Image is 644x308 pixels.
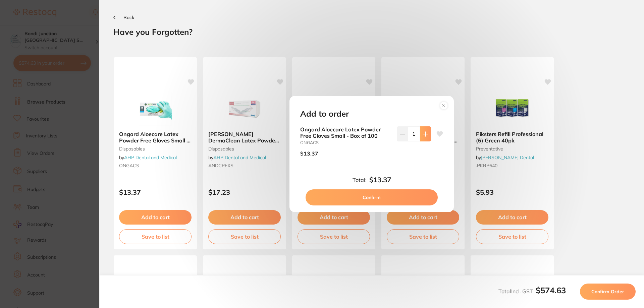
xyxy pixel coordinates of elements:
[353,177,367,183] label: Total:
[300,109,349,119] h2: Add to order
[369,176,391,184] b: $13.37
[306,189,438,205] button: Confirm
[300,150,318,157] p: $13.37
[300,126,391,139] b: Ongard Aloecare Latex Powder Free Gloves Small - Box of 100
[300,140,391,145] small: ONGACS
